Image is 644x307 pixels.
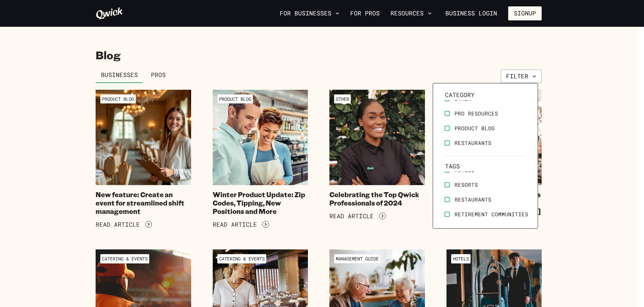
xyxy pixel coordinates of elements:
span: Retirement Communities [454,211,528,218]
ul: Filter [440,90,531,222]
span: Category [445,91,475,99]
span: Restaurants [454,140,491,146]
span: Product Blog [454,125,495,132]
span: Restaurants [454,196,491,203]
span: Resorts [454,181,478,188]
span: Tags [445,163,460,170]
span: Pro Resources [454,110,498,117]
